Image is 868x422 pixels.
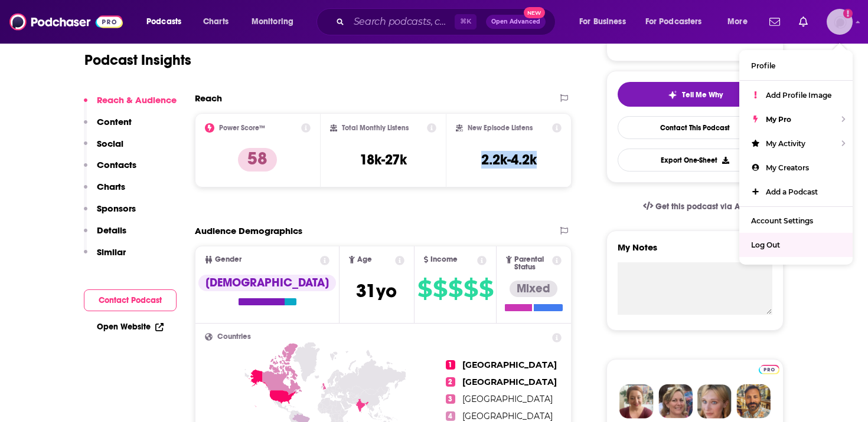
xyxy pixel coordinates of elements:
[217,333,251,341] span: Countries
[243,12,309,31] button: open menu
[719,12,762,31] button: open menu
[97,159,136,170] p: Contacts
[342,124,409,132] h2: Total Monthly Listens
[739,50,853,265] ul: Show profile menu
[84,246,126,268] button: Similar
[739,54,853,78] a: Profile
[446,394,455,404] span: 3
[84,289,177,311] button: Contact Podcast
[446,360,455,370] span: 1
[658,384,693,418] img: Barbara Profile
[138,12,197,31] button: open menu
[843,9,853,18] svg: Add a profile image
[84,138,123,160] button: Social
[727,14,748,30] span: More
[417,279,432,298] span: $
[510,281,557,297] div: Mixed
[195,12,236,31] a: Charts
[479,279,493,298] span: $
[766,139,805,148] span: My Activity
[751,61,775,70] span: Profile
[759,365,779,374] img: Podchaser Pro
[215,256,242,263] span: Gender
[739,209,853,233] a: Account Settings
[759,363,779,374] a: Pro website
[794,12,812,32] a: Show notifications dropdown
[739,156,853,180] a: My Creators
[84,203,136,225] button: Sponsors
[697,384,732,418] img: Jules Profile
[84,116,132,138] button: Content
[668,90,677,100] img: tell me why sparkle
[751,240,780,249] span: Log Out
[655,202,747,212] span: Get this podcast via API
[455,14,477,29] span: ⌘ K
[766,91,831,100] span: Add Profile Image
[238,148,277,172] p: 58
[146,14,181,30] span: Podcasts
[751,216,813,225] span: Account Settings
[638,12,719,31] button: open menu
[491,19,540,25] span: Open Advanced
[430,256,458,263] span: Income
[514,256,550,271] span: Parental Status
[464,279,478,298] span: $
[97,181,125,192] p: Charts
[579,14,626,30] span: For Business
[481,151,537,169] h3: 2.2k-4.2k
[634,192,756,221] a: Get this podcast via API
[97,246,126,258] p: Similar
[739,180,853,204] a: Add a Podcast
[446,377,455,387] span: 2
[524,7,545,18] span: New
[618,116,772,139] a: Contact This Podcast
[739,83,853,107] a: Add Profile Image
[766,187,818,196] span: Add a Podcast
[203,14,229,30] span: Charts
[97,138,123,149] p: Social
[84,181,125,203] button: Charts
[349,12,455,31] input: Search podcasts, credits, & more...
[356,279,397,302] span: 31 yo
[486,15,546,29] button: Open AdvancedNew
[433,279,447,298] span: $
[462,394,553,404] span: [GEOGRAPHIC_DATA]
[84,225,126,246] button: Details
[462,377,557,387] span: [GEOGRAPHIC_DATA]
[97,94,177,105] p: Reach & Audience
[618,82,772,107] button: tell me why sparkleTell Me Why
[827,9,853,35] span: Logged in as bigswing
[97,203,136,214] p: Sponsors
[448,279,462,298] span: $
[84,94,177,116] button: Reach & Audience
[360,151,407,169] h3: 18k-27k
[618,242,772,262] label: My Notes
[84,51,191,69] h1: Podcast Insights
[462,360,557,370] span: [GEOGRAPHIC_DATA]
[97,322,164,332] a: Open Website
[736,384,771,418] img: Jon Profile
[446,411,455,421] span: 4
[219,124,265,132] h2: Power Score™
[765,12,785,32] a: Show notifications dropdown
[766,115,791,124] span: My Pro
[618,149,772,172] button: Export One-Sheet
[571,12,641,31] button: open menu
[195,225,302,236] h2: Audience Demographics
[328,8,567,35] div: Search podcasts, credits, & more...
[97,116,132,127] p: Content
[9,11,123,33] img: Podchaser - Follow, Share and Rate Podcasts
[619,384,654,418] img: Sydney Profile
[198,275,336,291] div: [DEMOGRAPHIC_DATA]
[682,90,723,100] span: Tell Me Why
[84,159,136,181] button: Contacts
[462,411,553,421] span: [GEOGRAPHIC_DATA]
[357,256,372,263] span: Age
[252,14,293,30] span: Monitoring
[827,9,853,35] img: User Profile
[645,14,702,30] span: For Podcasters
[827,9,853,35] button: Show profile menu
[195,93,222,104] h2: Reach
[468,124,533,132] h2: New Episode Listens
